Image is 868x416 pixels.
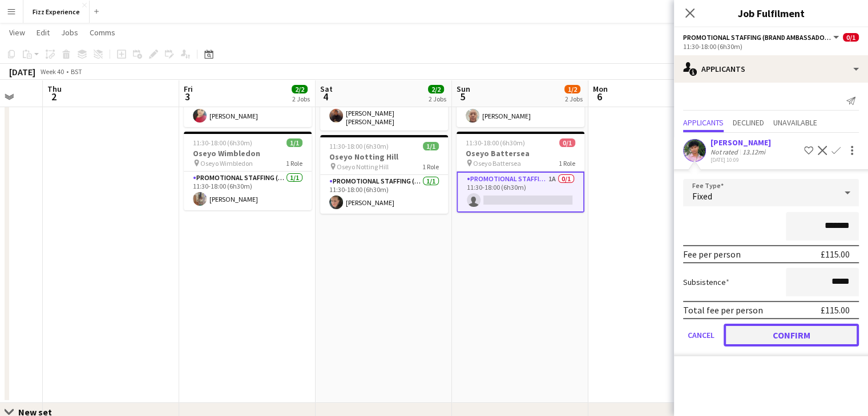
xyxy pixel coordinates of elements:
[85,25,120,40] a: Comms
[56,25,83,40] a: Jobs
[773,119,817,127] span: Unavailable
[429,95,446,103] div: 2 Jobs
[710,156,771,164] div: [DATE] 10:09
[184,84,193,94] span: Fri
[821,248,850,260] div: £115.00
[23,1,90,23] button: Fizz Experience
[740,148,768,156] div: 13.12mi
[184,132,312,210] app-job-card: 11:30-18:00 (6h30m)1/1Oseyo Wimbledon Oseyo Wimbledon1 RolePromotional Staffing (Brand Ambassador...
[286,159,302,168] span: 1 Role
[710,137,771,148] div: [PERSON_NAME]
[593,84,608,94] span: Mon
[466,138,525,147] span: 11:30-18:00 (6h30m)
[843,33,859,42] span: 0/1
[733,119,764,127] span: Declined
[710,148,740,156] div: Not rated
[337,162,389,171] span: Oseyo Notting Hill
[559,159,575,168] span: 1 Role
[32,25,54,40] a: Edit
[457,172,584,213] app-card-role: Promotional Staffing (Brand Ambassadors)1A0/111:30-18:00 (6h30m)
[692,190,712,202] span: Fixed
[724,324,859,346] button: Confirm
[184,148,312,158] h3: Oseyo Wimbledon
[9,27,25,38] span: View
[320,175,448,214] app-card-role: Promotional Staffing (Brand Ambassadors)1/111:30-18:00 (6h30m)[PERSON_NAME]
[683,33,831,42] span: Promotional Staffing (Brand Ambassadors)
[292,85,308,93] span: 2/2
[564,85,580,93] span: 1/2
[286,138,302,147] span: 1/1
[457,88,584,127] app-card-role: Promotional Staffing (Brand Ambassadors)1/111:30-17:30 (6h)[PERSON_NAME]
[674,6,868,21] h3: Job Fulfilment
[455,90,470,103] span: 5
[37,27,50,38] span: Edit
[90,27,115,38] span: Comms
[38,67,66,76] span: Week 40
[182,90,193,103] span: 3
[46,90,62,103] span: 2
[683,33,841,42] button: Promotional Staffing (Brand Ambassadors)
[457,84,470,94] span: Sun
[674,55,868,83] div: Applicants
[422,162,439,171] span: 1 Role
[47,84,62,94] span: Thu
[193,138,252,147] span: 11:30-18:00 (6h30m)
[457,132,584,213] app-job-card: 11:30-18:00 (6h30m)0/1Oseyo Battersea Oseyo Battersea1 RolePromotional Staffing (Brand Ambassador...
[5,25,30,40] a: View
[320,135,448,214] app-job-card: 11:30-18:00 (6h30m)1/1Oseyo Notting Hill Oseyo Notting Hill1 RolePromotional Staffing (Brand Amba...
[318,90,333,103] span: 4
[683,324,719,346] button: Cancel
[329,142,389,150] span: 11:30-18:00 (6h30m)
[423,142,439,150] span: 1/1
[457,148,584,158] h3: Oseyo Battersea
[559,138,575,147] span: 0/1
[683,119,724,127] span: Applicants
[821,304,850,316] div: £115.00
[71,67,82,76] div: BST
[320,84,333,94] span: Sat
[320,88,448,130] app-card-role: Promotional Staffing (Brand Ambassadors)1/111:30-18:00 (6h30m)[PERSON_NAME] [PERSON_NAME]
[184,88,312,127] app-card-role: Promotional Staffing (Brand Ambassadors)1/111:30-18:00 (6h30m)[PERSON_NAME]
[428,85,444,93] span: 2/2
[200,159,253,168] span: Oseyo Wimbledon
[591,90,608,103] span: 6
[683,248,741,260] div: Fee per person
[61,27,78,38] span: Jobs
[320,152,448,162] h3: Oseyo Notting Hill
[683,277,729,287] label: Subsistence
[683,42,859,51] div: 11:30-18:00 (6h30m)
[683,304,763,316] div: Total fee per person
[9,66,35,78] div: [DATE]
[473,159,521,168] span: Oseyo Battersea
[292,95,310,103] div: 2 Jobs
[184,172,312,210] app-card-role: Promotional Staffing (Brand Ambassadors)1/111:30-18:00 (6h30m)[PERSON_NAME]
[565,95,583,103] div: 2 Jobs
